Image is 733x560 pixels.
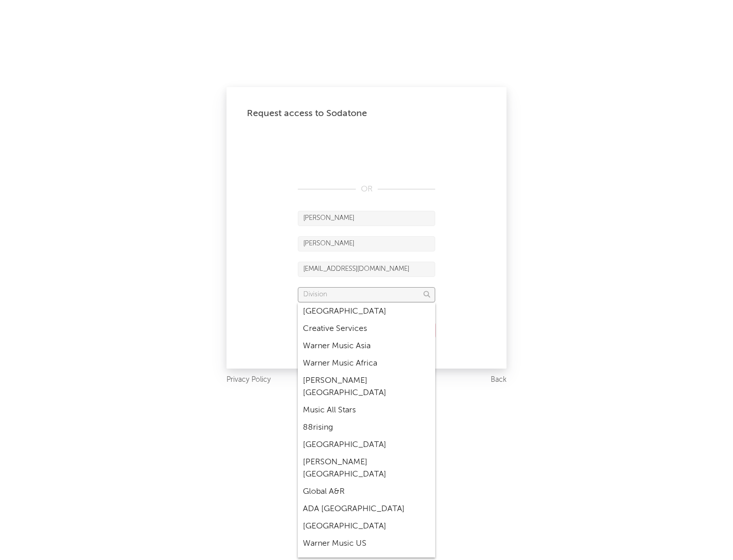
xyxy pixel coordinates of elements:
[298,454,435,483] div: [PERSON_NAME] [GEOGRAPHIC_DATA]
[298,419,435,436] div: 88rising
[298,402,435,419] div: Music All Stars
[491,374,506,386] a: Back
[298,372,435,402] div: [PERSON_NAME] [GEOGRAPHIC_DATA]
[298,518,435,535] div: [GEOGRAPHIC_DATA]
[298,355,435,372] div: Warner Music Africa
[298,236,435,251] input: Last Name
[298,320,435,338] div: Creative Services
[298,183,435,195] div: OR
[298,535,435,552] div: Warner Music US
[298,287,435,302] input: Division
[298,338,435,355] div: Warner Music Asia
[298,500,435,518] div: ADA [GEOGRAPHIC_DATA]
[247,107,486,120] div: Request access to Sodatone
[298,483,435,500] div: Global A&R
[227,374,271,386] a: Privacy Policy
[298,436,435,454] div: [GEOGRAPHIC_DATA]
[298,262,435,277] input: Email
[298,303,435,320] div: [GEOGRAPHIC_DATA]
[298,211,435,226] input: First Name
